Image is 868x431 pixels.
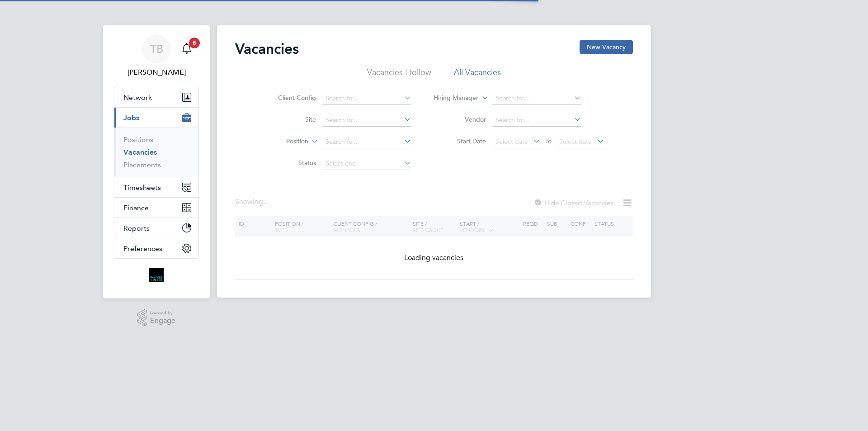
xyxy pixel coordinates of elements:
[367,67,431,83] li: Vacancies I follow
[123,204,149,212] span: Finance
[114,177,198,197] button: Timesheets
[542,135,554,147] span: To
[189,38,200,48] span: 5
[235,197,270,207] div: Showing
[123,183,161,192] span: Timesheets
[492,114,581,127] input: Search for...
[114,218,198,238] button: Reports
[235,40,299,58] h2: Vacancies
[264,159,316,167] label: Status
[114,238,198,258] button: Preferences
[533,199,613,207] label: Hide Closed Vacancies
[114,198,198,218] button: Finance
[559,137,592,146] span: Select date
[149,268,164,282] img: bromak-logo-retina.png
[322,157,411,170] input: Select one
[137,309,176,327] a: Powered byEngage
[150,317,175,325] span: Engage
[114,108,198,128] button: Jobs
[322,136,411,148] input: Search for...
[322,114,411,127] input: Search for...
[426,94,478,103] label: Hiring Manager
[114,67,199,78] span: Tegan Bligh
[256,137,308,146] label: Position
[123,244,162,253] span: Preferences
[123,161,161,169] a: Placements
[178,34,196,63] a: 5
[123,148,157,156] a: Vacancies
[123,224,150,232] span: Reports
[123,93,152,102] span: Network
[114,34,199,78] a: TB[PERSON_NAME]
[103,25,210,298] nav: Main navigation
[322,92,411,105] input: Search for...
[114,128,198,177] div: Jobs
[492,92,581,105] input: Search for...
[264,94,316,102] label: Client Config
[114,87,198,107] button: Network
[454,67,501,83] li: All Vacancies
[495,137,528,146] span: Select date
[434,137,486,145] label: Start Date
[580,40,633,54] button: New Vacancy
[123,114,139,122] span: Jobs
[150,43,163,55] span: TB
[434,115,486,123] label: Vendor
[264,115,316,123] label: Site
[123,135,153,144] a: Positions
[114,268,199,282] a: Go to home page
[263,197,269,206] span: ...
[150,309,175,317] span: Powered by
